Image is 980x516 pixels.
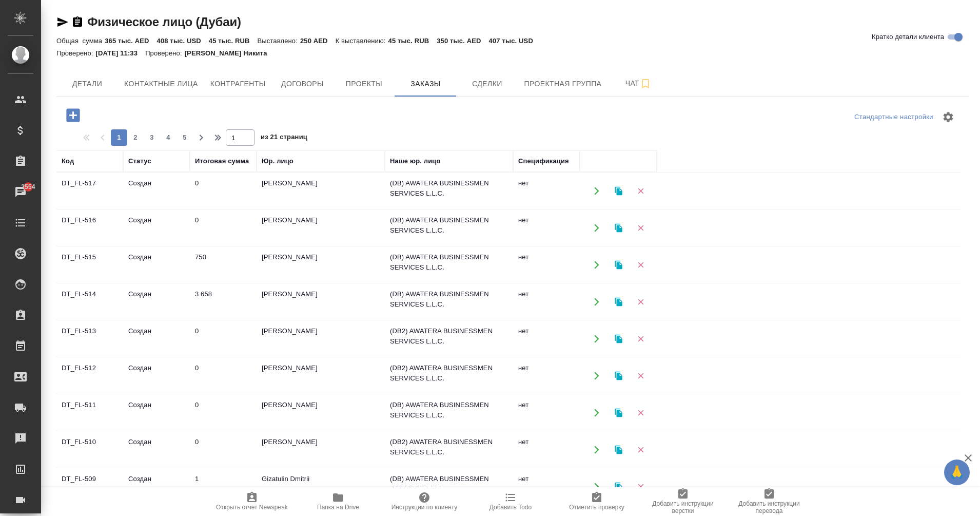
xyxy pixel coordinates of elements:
[56,469,123,505] td: DT_FL-509
[56,358,123,394] td: DT_FL-512
[586,402,607,423] button: Открыть
[144,129,160,146] button: 3
[62,156,74,166] div: Код
[56,16,69,28] button: Скопировать ссылку для ЯМессенджера
[385,321,513,357] td: (DB2) AWATERA BUSINESSMEN SERVICES L.L.C.
[518,156,569,166] div: Спецификация
[513,469,580,505] td: нет
[261,131,307,146] span: из 21 страниц
[56,210,123,246] td: DT_FL-516
[385,210,513,246] td: (DB) AWATERA BUSINESSMEN SERVICES L.L.C.
[608,402,629,423] button: Клонировать
[257,432,385,468] td: [PERSON_NAME]
[209,37,258,45] p: 45 тыс. RUB
[258,37,300,45] p: Выставлено:
[209,487,295,516] button: Открыть отчет Newspeak
[177,129,193,146] button: 5
[87,15,241,29] a: Физическое лицо (Дубаи)
[56,284,123,320] td: DT_FL-514
[127,132,144,143] span: 2
[630,365,651,386] button: Удалить
[524,78,601,90] span: Проектная группа
[160,132,177,143] span: 4
[513,358,580,394] td: нет
[278,78,327,90] span: Договоры
[190,321,257,357] td: 0
[608,365,629,386] button: Клонировать
[646,500,720,514] span: Добавить инструкции верстки
[262,156,293,166] div: Юр. лицо
[257,469,385,505] td: Gizatulin Dmitrii
[257,210,385,246] td: [PERSON_NAME]
[513,173,580,209] td: нет
[190,358,257,394] td: 0
[157,37,209,45] p: 408 тыс. USD
[177,132,193,143] span: 5
[586,254,607,275] button: Открыть
[123,210,190,246] td: Создан
[385,358,513,394] td: (DB2) AWATERA BUSINESSMEN SERVICES L.L.C.
[640,487,726,516] button: Добавить инструкции верстки
[336,37,388,45] p: К выставлению:
[608,439,629,460] button: Клонировать
[513,432,580,468] td: нет
[63,78,112,90] span: Детали
[489,504,532,511] span: Добавить Todo
[190,210,257,246] td: 0
[190,284,257,320] td: 3 658
[56,432,123,468] td: DT_FL-510
[630,254,651,275] button: Удалить
[300,37,336,45] p: 250 AED
[462,78,512,90] span: Сделки
[190,469,257,505] td: 1
[216,504,288,511] span: Открыть отчет Newspeak
[257,321,385,357] td: [PERSON_NAME]
[257,284,385,320] td: [PERSON_NAME]
[56,321,123,357] td: DT_FL-513
[257,247,385,283] td: [PERSON_NAME]
[948,462,966,483] span: 🙏
[385,469,513,505] td: (DB) AWATERA BUSINESSMEN SERVICES L.L.C.
[190,173,257,209] td: 0
[586,365,607,386] button: Открыть
[190,247,257,283] td: 750
[127,129,144,146] button: 2
[124,78,198,90] span: Контактные лица
[15,182,41,192] span: 2554
[554,487,640,516] button: Отметить проверку
[96,49,146,57] p: [DATE] 11:33
[852,109,936,125] div: split button
[71,16,84,28] button: Скопировать ссылку
[732,500,806,514] span: Добавить инструкции перевода
[385,247,513,283] td: (DB) AWATERA BUSINESSMEN SERVICES L.L.C.
[586,439,607,460] button: Открыть
[123,358,190,394] td: Создан
[614,77,663,90] span: Чат
[586,217,607,238] button: Открыть
[401,78,450,90] span: Заказы
[586,291,607,312] button: Открыть
[210,78,266,90] span: Контрагенты
[257,358,385,394] td: [PERSON_NAME]
[608,476,629,497] button: Клонировать
[56,395,123,431] td: DT_FL-511
[190,395,257,431] td: 0
[257,173,385,209] td: [PERSON_NAME]
[388,37,437,45] p: 45 тыс. RUB
[630,217,651,238] button: Удалить
[56,247,123,283] td: DT_FL-515
[513,247,580,283] td: нет
[391,504,458,511] span: Инструкции по клиенту
[513,321,580,357] td: нет
[123,173,190,209] td: Создан
[608,328,629,349] button: Клонировать
[936,105,961,129] span: Настроить таблицу
[630,402,651,423] button: Удалить
[317,504,359,511] span: Папка на Drive
[56,37,105,45] p: Общая сумма
[123,247,190,283] td: Создан
[128,156,151,166] div: Статус
[381,487,467,516] button: Инструкции по клиенту
[390,156,441,166] div: Наше юр. лицо
[489,37,541,45] p: 407 тыс. USD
